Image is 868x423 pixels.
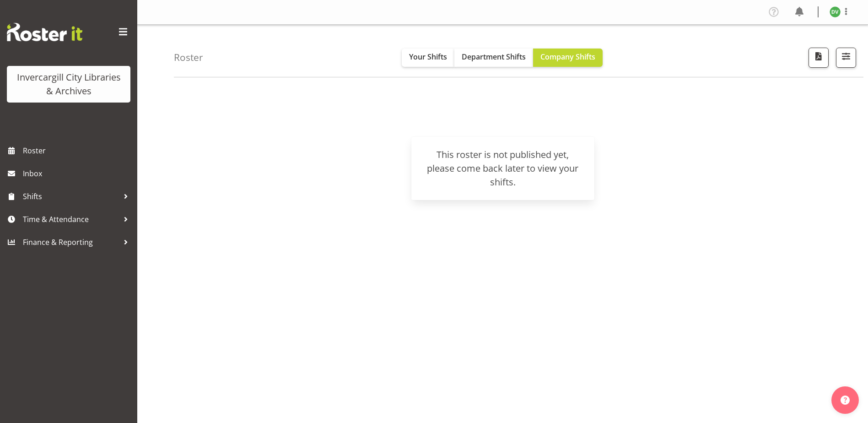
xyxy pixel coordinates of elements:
span: Shifts [23,190,119,203]
span: Department Shifts [462,52,526,62]
span: Time & Attendance [23,212,119,226]
button: Download a PDF of the roster for the current day [809,48,829,68]
button: Your Shifts [402,49,454,67]
img: desk-view11665.jpg [830,6,841,17]
button: Filter Shifts [836,48,856,68]
div: Invercargill City Libraries & Archives [16,70,121,98]
button: Department Shifts [454,49,533,67]
span: Inbox [23,167,133,180]
div: This roster is not published yet, please come back later to view your shifts. [422,148,583,189]
img: Rosterit website logo [7,23,82,41]
span: Roster [23,144,133,157]
button: Company Shifts [533,49,603,67]
span: Your Shifts [409,52,447,62]
h4: Roster [174,52,203,63]
img: help-xxl-2.png [841,396,850,405]
span: Finance & Reporting [23,235,119,249]
span: Company Shifts [540,52,595,62]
